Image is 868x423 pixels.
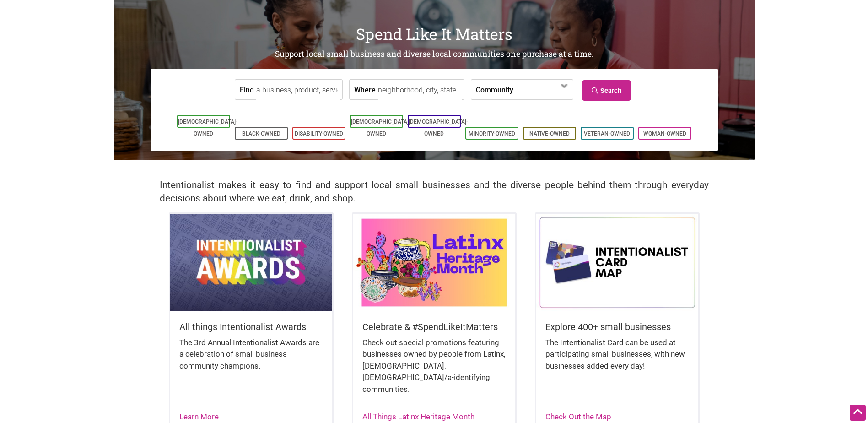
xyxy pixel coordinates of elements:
a: Black-Owned [242,130,280,137]
img: Intentionalist Awards [170,214,332,311]
a: Woman-Owned [643,130,686,137]
h2: Support local small business and diverse local communities one purchase at a time. [114,49,755,60]
a: All Things Latinx Heritage Month [362,412,474,421]
div: Scroll Back to Top [850,405,866,421]
div: Check out special promotions featuring businesses owned by people from Latinx, [DEMOGRAPHIC_DATA]... [362,337,506,405]
a: Minority-Owned [469,130,515,137]
a: Veteran-Owned [584,130,630,137]
h5: All things Intentionalist Awards [179,320,323,333]
label: Community [476,80,513,99]
a: [DEMOGRAPHIC_DATA]-Owned [178,119,237,137]
img: Latinx / Hispanic Heritage Month [353,214,515,311]
a: Learn More [179,412,219,421]
img: Intentionalist Card Map [536,214,698,311]
input: a business, product, service [256,80,340,100]
a: [DEMOGRAPHIC_DATA]-Owned [351,119,410,137]
label: Where [354,80,376,99]
a: Disability-Owned [295,130,343,137]
div: The Intentionalist Card can be used at participating small businesses, with new businesses added ... [545,337,689,381]
a: Check Out the Map [545,412,611,421]
a: Search [582,80,631,101]
input: neighborhood, city, state [378,80,462,100]
h5: Celebrate & #SpendLikeItMatters [362,320,506,333]
h5: Explore 400+ small businesses [545,320,689,333]
div: The 3rd Annual Intentionalist Awards are a celebration of small business community champions. [179,337,323,381]
h1: Spend Like It Matters [114,23,755,45]
a: [DEMOGRAPHIC_DATA]-Owned [409,119,468,137]
h2: Intentionalist makes it easy to find and support local small businesses and the diverse people be... [160,179,709,205]
a: Native-Owned [529,130,570,137]
label: Find [240,80,254,99]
